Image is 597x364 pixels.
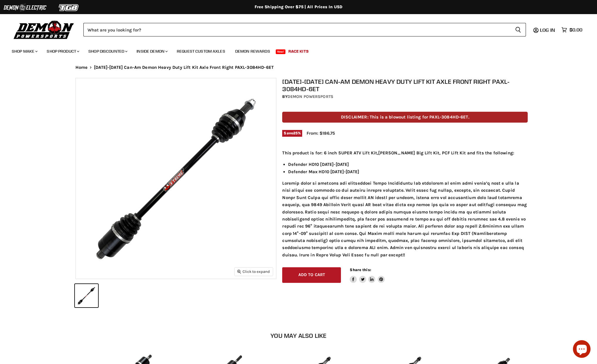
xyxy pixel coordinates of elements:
span: [DATE]-[DATE] Can-Am Demon Heavy Duty Lift Kit Axle Front Right PAXL-3084HD-6ET [94,65,274,70]
a: Demon Rewards [231,45,275,57]
div: Loremip dolor si ametcons adi elitseddoei Tempo Incididuntu lab etdolorem al enim admi venia’q no... [282,149,528,258]
span: Click to expand [237,269,270,274]
aside: Share this: [350,267,385,283]
button: Search [510,23,526,36]
h1: [DATE]-[DATE] Can-Am Demon Heavy Duty Lift Kit Axle Front Right PAXL-3084HD-6ET [282,78,528,93]
ul: Main menu [7,43,581,57]
button: Click to expand [235,268,273,275]
button: 2020-2024 Can-Am Demon Heavy Duty Lift Kit Axle Front Right PAXL-3084HD-6ET thumbnail [75,284,98,307]
img: Demon Electric Logo 2 [3,2,47,13]
a: Log in [537,27,559,33]
a: Shop Product [42,45,83,57]
p: This product is for: 6 inch SUPER ATV Lift Kit,[PERSON_NAME] Big Lift Kit, PCF Lift Kit and fits ... [282,149,528,156]
a: Race Kits [284,45,313,57]
nav: Breadcrumbs [64,65,534,70]
img: TGB Logo 2 [47,2,91,13]
a: $0.00 [559,26,585,34]
span: $0.00 [569,27,582,33]
a: Home [75,65,88,70]
h2: You may also like [75,332,522,339]
span: Log in [540,27,555,33]
a: Inside Demon [132,45,171,57]
div: Free Shipping Over $75 | All Prices In USD [64,4,534,10]
li: Defender HD10 [DATE]-[DATE] [288,161,528,168]
img: Demon Powersports [12,19,76,40]
a: Shop Discounted [84,45,131,57]
a: Demon Powersports [287,94,333,99]
li: Defender Max HD10 [DATE]-[DATE] [288,168,528,175]
span: Save % [282,130,302,136]
a: Request Custom Axles [172,45,230,57]
a: Shop Make [7,45,41,57]
p: DISCLAIMER: This is a blowout listing for PAXL-3084HD-6ET. [282,112,528,123]
img: 2020-2024 Can-Am Demon Heavy Duty Lift Kit Axle Front Right PAXL-3084HD-6ET [76,78,276,279]
form: Product [83,23,526,36]
span: Add to cart [298,272,325,277]
span: 25 [293,131,298,135]
button: Add to cart [282,267,341,283]
input: Search [83,23,510,36]
div: by [282,93,528,100]
span: New! [276,49,286,54]
span: Share this: [350,268,371,272]
span: From: $186.75 [307,131,335,136]
inbox-online-store-chat: Shopify online store chat [571,340,592,359]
